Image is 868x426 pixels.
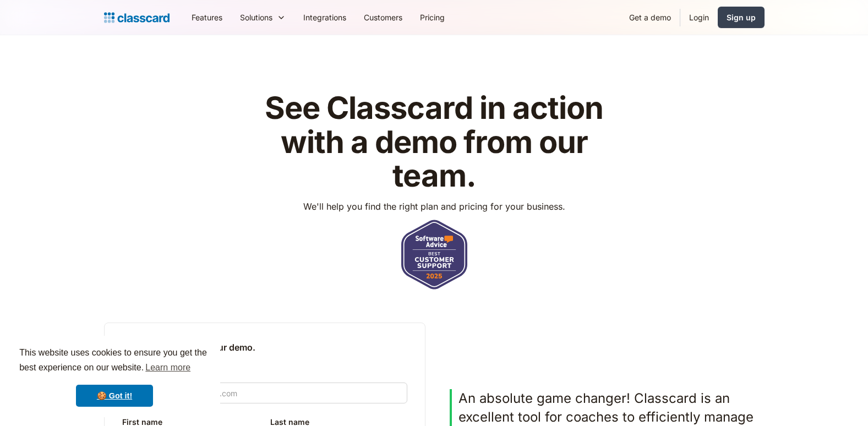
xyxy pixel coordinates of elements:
[620,5,680,30] a: Get a demo
[122,367,407,380] label: Work email
[355,5,411,30] a: Customers
[727,12,756,23] div: Sign up
[144,359,192,376] a: learn more about cookies
[294,5,355,30] a: Integrations
[76,385,153,407] a: dismiss cookie message
[303,200,565,213] p: We'll help you find the right plan and pricing for your business.
[9,336,220,417] div: cookieconsent
[19,346,210,376] span: This website uses cookies to ensure you get the best experience on our website.
[122,341,407,354] h2: Help us personalize your demo.
[183,5,231,30] a: Features
[240,12,272,23] div: Solutions
[231,5,294,30] div: Solutions
[680,5,718,30] a: Login
[104,10,170,25] a: home
[718,7,765,28] a: Sign up
[265,89,603,194] strong: See Classcard in action with a demo from our team.
[122,383,407,403] input: eg. tony@starkindustries.com
[411,5,454,30] a: Pricing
